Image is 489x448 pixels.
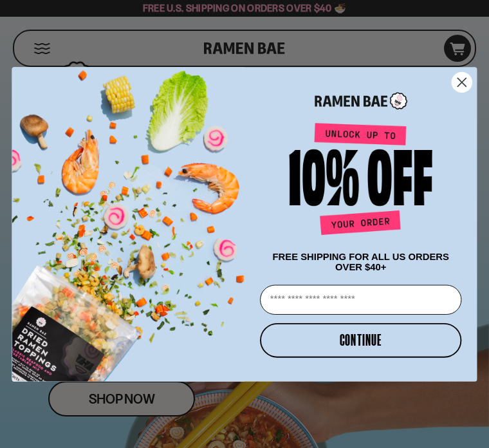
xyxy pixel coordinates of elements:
[286,122,436,239] img: Unlock up to 10% off
[452,71,472,92] button: Close dialog
[260,322,461,357] button: CONTINUE
[273,251,449,272] span: FREE SHIPPING FOR ALL US ORDERS OVER $40+
[12,57,255,381] img: ce7035ce-2e49-461c-ae4b-8ade7372f32c.png
[315,91,407,110] img: Ramen Bae Logo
